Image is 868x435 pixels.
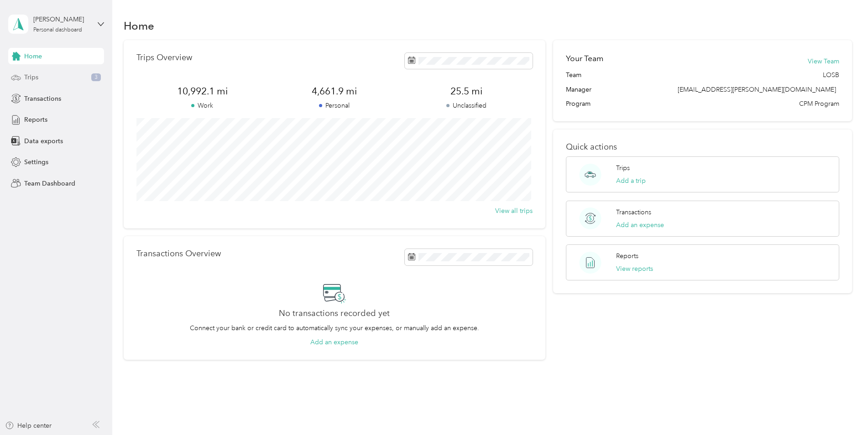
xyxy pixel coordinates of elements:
p: Trips [616,163,630,173]
iframe: Everlance-gr Chat Button Frame [817,384,868,435]
span: Home [24,52,42,61]
p: Trips Overview [136,53,192,62]
p: Work [136,101,268,110]
span: Data exports [24,136,63,146]
span: CPM Program [799,99,839,109]
div: Personal dashboard [33,27,82,33]
h1: Home [124,21,154,31]
button: Add a trip [616,176,646,186]
p: Transactions [616,207,651,217]
p: Connect your bank or credit card to automatically sync your expenses, or manually add an expense. [190,323,479,333]
p: Quick actions [566,142,839,152]
span: 3 [91,73,101,82]
button: Help center [5,421,52,430]
span: 4,661.9 mi [268,85,400,98]
span: Trips [24,72,38,82]
span: Program [566,99,591,109]
button: View reports [616,264,653,274]
div: [PERSON_NAME] [33,15,90,24]
button: Add an expense [616,220,664,230]
p: Unclassified [401,101,533,110]
button: View Team [808,57,839,66]
p: Transactions Overview [136,249,221,259]
p: Personal [268,101,400,110]
span: 25.5 mi [401,85,533,98]
p: Reports [616,251,638,261]
span: [EMAIL_ADDRESS][PERSON_NAME][DOMAIN_NAME] [678,86,836,93]
h2: Your Team [566,53,603,64]
button: Add an expense [310,337,358,347]
span: LOSB [823,70,839,80]
button: View all trips [495,206,533,216]
span: Reports [24,115,47,124]
span: Manager [566,85,591,94]
h2: No transactions recorded yet [279,309,390,318]
span: Team [566,70,581,80]
span: Transactions [24,94,61,104]
span: 10,992.1 mi [136,85,268,98]
span: Settings [24,157,48,167]
span: Team Dashboard [24,179,75,188]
